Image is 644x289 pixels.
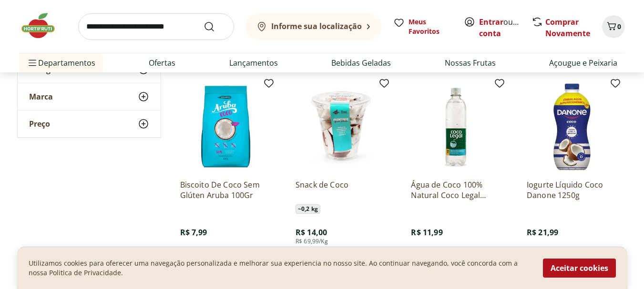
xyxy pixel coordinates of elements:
[245,13,382,40] button: Informe sua localização
[331,57,391,69] a: Bebidas Geladas
[479,17,503,27] a: Entrar
[180,81,271,172] img: Biscoito De Coco Sem Glúten Aruba 100Gr
[271,21,362,31] b: Informe sua localização
[296,227,327,238] span: R$ 14,00
[411,227,442,238] span: R$ 11,99
[411,81,501,172] img: Água de Coco 100% Natural Coco Legal 500ml
[29,259,532,278] p: Utilizamos cookies para oferecer uma navegação personalizada e melhorar sua experiencia no nosso ...
[19,11,67,40] img: Hortifruti
[296,204,320,214] span: ~ 0,2 kg
[204,21,226,32] button: Submit Search
[479,17,532,39] a: Criar conta
[409,17,452,36] span: Meus Favoritos
[527,179,617,200] a: Iogurte Líquido Coco Danone 1250g
[543,259,616,278] button: Aceitar cookies
[27,51,38,74] button: Menu
[445,57,496,69] a: Nossas Frutas
[180,179,271,200] a: Biscoito De Coco Sem Glúten Aruba 100Gr
[527,81,617,172] img: Iogurte Líquido Coco Danone 1250g
[296,81,386,172] img: Snack de Coco
[411,179,501,200] a: Água de Coco 100% Natural Coco Legal 500ml
[545,17,590,39] a: Comprar Novamente
[479,16,521,39] span: ou
[29,119,50,129] span: Preço
[296,179,386,200] a: Snack de Coco
[617,22,621,31] span: 0
[602,15,625,38] button: Carrinho
[29,92,53,101] span: Marca
[18,83,161,110] button: Marca
[527,227,558,238] span: R$ 21,99
[27,51,95,74] span: Departamentos
[549,57,617,69] a: Açougue e Peixaria
[229,57,278,69] a: Lançamentos
[180,227,207,238] span: R$ 7,99
[78,13,234,40] input: search
[393,17,452,36] a: Meus Favoritos
[18,110,161,137] button: Preço
[149,57,175,69] a: Ofertas
[296,238,328,245] span: R$ 69,99/Kg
